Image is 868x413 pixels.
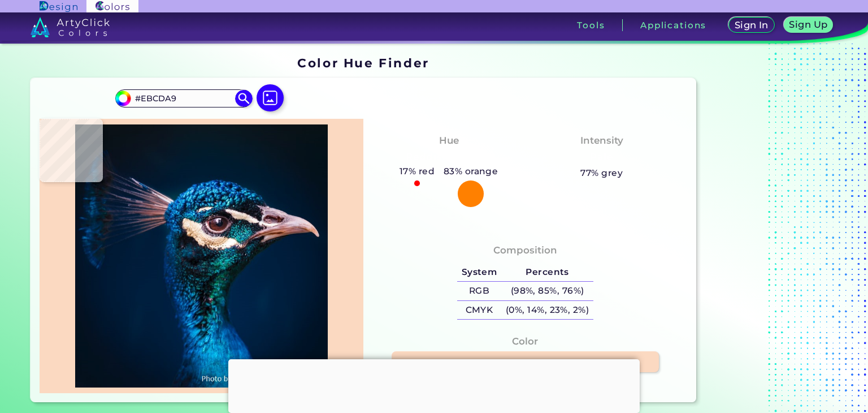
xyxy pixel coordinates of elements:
[701,51,842,406] iframe: Advertisement
[439,164,502,179] h5: 83% orange
[501,282,593,300] h5: (98%, 85%, 76%)
[577,21,605,29] h3: Tools
[786,18,831,32] a: Sign Up
[457,301,501,320] h5: CMYK
[401,150,497,164] h3: Reddish Orange
[731,18,772,32] a: Sign In
[395,164,439,179] h5: 17% red
[235,90,252,107] img: icon search
[297,54,429,71] h1: Color Hue Finder
[257,84,284,111] img: icon picture
[580,166,623,180] h5: 77% grey
[131,91,236,106] input: type color..
[457,263,501,282] h5: System
[31,17,110,37] img: logo_artyclick_colors_white.svg
[736,21,767,29] h5: Sign In
[40,1,77,12] img: ArtyClick Design logo
[457,282,501,300] h5: RGB
[640,21,706,29] h3: Applications
[45,124,358,388] img: img_pavlin.jpg
[585,150,618,164] h3: Pale
[439,132,459,149] h4: Hue
[501,301,593,320] h5: (0%, 14%, 23%, 2%)
[580,132,623,149] h4: Intensity
[791,20,826,29] h5: Sign Up
[512,333,538,350] h4: Color
[228,359,640,410] iframe: Advertisement
[501,263,593,282] h5: Percents
[493,242,557,259] h4: Composition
